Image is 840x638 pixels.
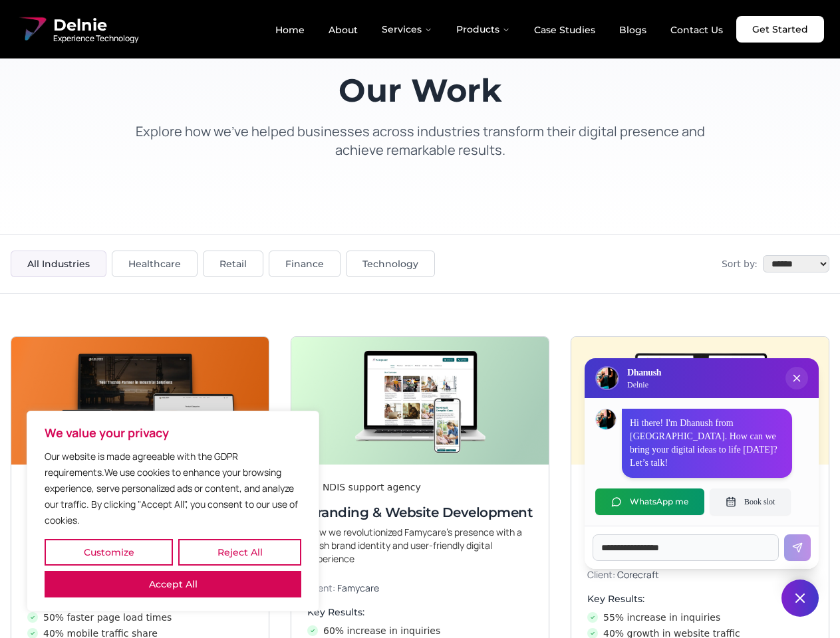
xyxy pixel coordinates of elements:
[203,251,263,277] button: Retail
[307,624,533,637] li: 60% increase in inquiries
[371,16,443,43] button: Services
[609,19,657,41] a: Blogs
[630,417,784,470] p: Hi there! I'm Dhanush from [GEOGRAPHIC_DATA]. How can we bring your digital ideas to life [DATE]?...
[337,582,379,594] span: Famycare
[571,337,829,465] img: Digital & Brand Revamp
[627,366,661,379] h3: Dhanush
[736,16,824,43] a: Get Started
[597,368,618,389] img: Delnie Logo
[45,449,301,528] p: Our website is made agreeable with the GDPR requirements.We use cookies to enhance your browsing ...
[178,539,301,566] button: Reject All
[27,611,253,624] li: 50% faster page load times
[265,19,315,41] a: Home
[523,19,606,41] a: Case Studies
[781,580,819,617] button: Close chat
[710,488,791,515] button: Book slot
[587,611,813,624] li: 55% increase in inquiries
[595,488,704,515] button: WhatsApp me
[446,16,521,43] button: Products
[45,425,301,441] p: We value your privacy
[722,257,758,270] span: Sort by:
[307,605,533,619] h4: Key Results:
[11,251,106,277] button: All Industries
[307,480,533,494] div: An NDIS support agency
[269,251,341,277] button: Finance
[307,526,533,566] p: How we revolutionized Famycare’s presence with a fresh brand identity and user-friendly digital e...
[785,367,808,389] button: Close chat popup
[346,251,435,277] button: Technology
[53,15,138,36] span: Delnie
[11,337,269,465] img: Next-Gen Website Development
[660,19,734,41] a: Contact Us
[307,582,533,595] p: Client:
[627,379,661,390] p: Delnie
[16,13,138,45] a: Delnie Logo Full
[45,539,173,566] button: Customize
[122,122,718,159] p: Explore how we've helped businesses across industries transform their digital presence and achiev...
[112,251,198,277] button: Healthcare
[122,74,718,106] h1: Our Work
[16,13,48,45] img: Delnie Logo
[45,571,301,597] button: Accept All
[596,409,616,429] img: Dhanush
[318,19,368,41] a: About
[53,33,138,44] span: Experience Technology
[265,16,734,43] nav: Main
[291,337,549,465] img: Branding & Website Development
[307,503,533,522] h3: Branding & Website Development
